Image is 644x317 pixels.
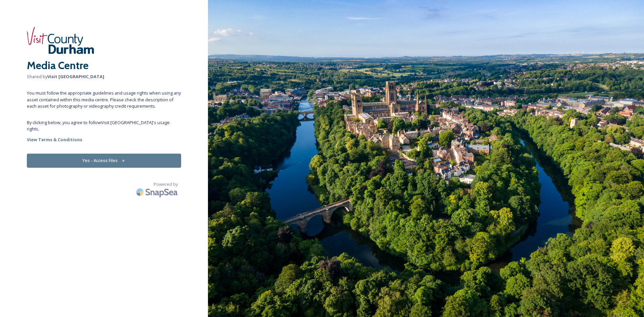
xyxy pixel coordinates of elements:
[27,27,94,54] img: header-logo.png
[27,73,181,80] span: Shared by
[27,136,181,144] a: View Terms & Conditions
[134,184,181,200] img: SnapSea Logo
[27,137,82,143] strong: View Terms & Conditions
[27,154,181,167] button: Yes - Access Files
[154,181,178,188] span: Powered by
[47,73,104,80] strong: Visit [GEOGRAPHIC_DATA]
[27,119,181,132] span: By clicking below, you agree to follow Visit [GEOGRAPHIC_DATA] 's usage rights.
[27,90,181,109] span: You must follow the appropriate guidelines and usage rights when using any asset contained within...
[27,57,181,73] h2: Media Centre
